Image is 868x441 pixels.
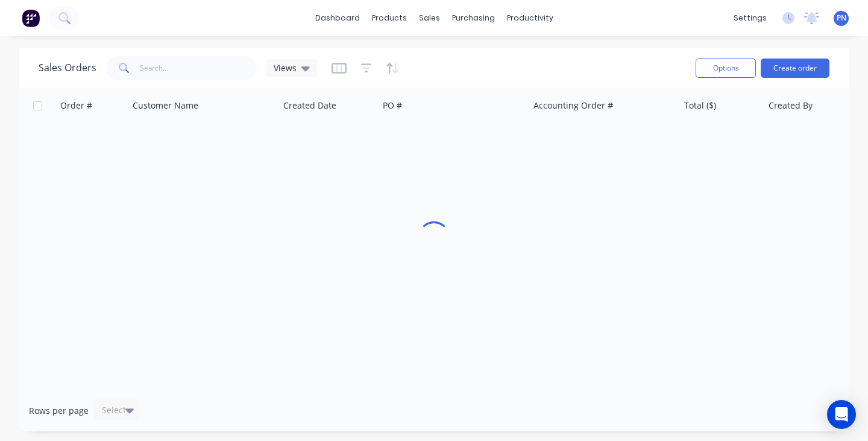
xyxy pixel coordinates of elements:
[383,100,402,112] div: PO #
[283,100,336,112] div: Created Date
[274,62,297,74] span: Views
[696,59,756,78] button: Options
[22,9,40,27] img: Factory
[102,404,133,416] div: Select...
[60,100,92,112] div: Order #
[684,100,716,112] div: Total ($)
[29,405,89,417] span: Rows per page
[837,13,846,24] span: PN
[140,56,257,80] input: Search...
[133,100,198,112] div: Customer Name
[309,9,366,27] a: dashboard
[827,400,856,429] div: Open Intercom Messenger
[728,9,773,27] div: settings
[366,9,413,27] div: products
[446,9,501,27] div: purchasing
[413,9,446,27] div: sales
[501,9,559,27] div: productivity
[39,62,96,74] h1: Sales Orders
[769,100,813,112] div: Created By
[533,100,613,112] div: Accounting Order #
[761,59,829,78] button: Create order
